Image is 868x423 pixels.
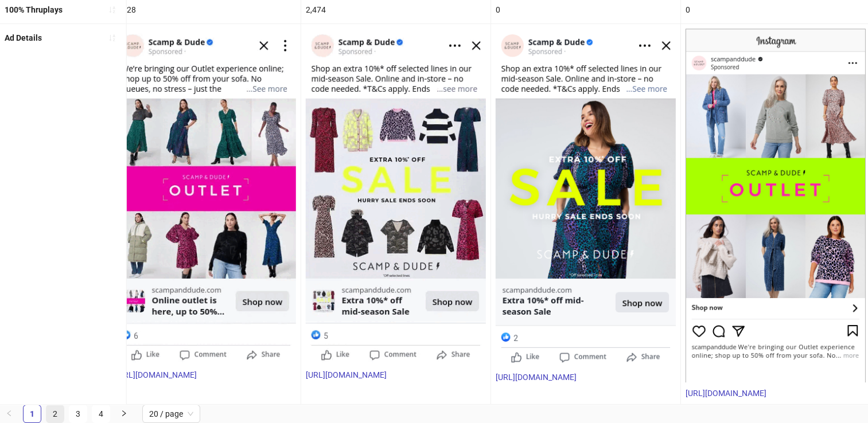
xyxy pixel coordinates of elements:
a: [URL][DOMAIN_NAME] [686,389,766,398]
span: 20 / page [149,405,193,422]
img: Screenshot 120223713662050005 [686,29,866,382]
li: 4 [92,405,110,423]
img: Screenshot 120217646019870005 [116,29,296,364]
li: 1 [23,405,41,423]
a: 3 [69,405,87,422]
a: 2 [46,405,64,422]
button: right [115,405,133,423]
img: Screenshot 120219659832730005 [496,29,676,366]
li: 2 [46,405,64,423]
span: left [6,410,13,417]
span: sort-ascending [108,6,116,14]
a: [URL][DOMAIN_NAME] [306,370,387,379]
img: Screenshot 120219659832720005 [306,29,486,364]
a: [URL][DOMAIN_NAME] [496,373,577,382]
div: Page Size [142,405,200,423]
b: Ad Details [5,33,42,42]
b: 100% Thruplays [5,5,63,14]
span: right [120,410,127,417]
a: 4 [92,405,110,422]
span: sort-ascending [108,34,116,42]
a: [URL][DOMAIN_NAME] [116,370,197,379]
li: Next Page [115,405,133,423]
li: 3 [69,405,87,423]
a: 1 [24,405,41,422]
